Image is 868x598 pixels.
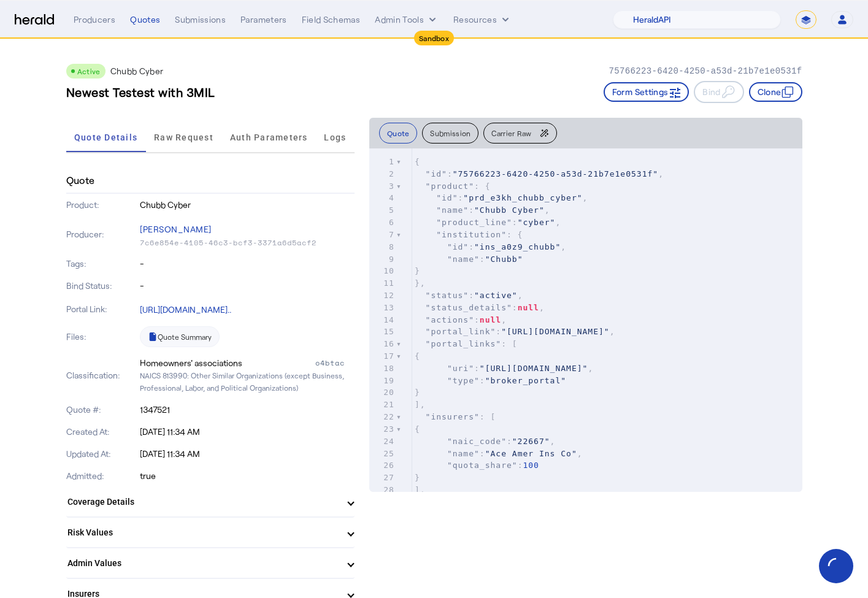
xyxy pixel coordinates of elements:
span: "actions" [426,315,474,324]
div: 27 [369,472,396,484]
span: "active" [474,291,518,300]
div: 28 [369,484,396,496]
span: } [415,388,420,397]
p: NAICS 813990: Other Similar Organizations (except Business, Professional, Labor, and Political Or... [140,369,355,394]
p: 75766223-6420-4250-a53d-21b7e1e0531f [609,65,802,77]
div: 23 [369,423,396,435]
span: "insurers" [426,412,480,421]
span: Logs [324,133,346,142]
span: : { [415,182,491,191]
p: Product: [66,199,138,211]
p: Portal Link: [66,303,138,315]
span: "cyber" [518,218,556,227]
span: "status" [426,291,469,300]
mat-panel-title: Coverage Details [67,496,339,508]
span: "id" [447,242,469,251]
span: Active [77,67,101,75]
span: Quote Details [74,133,137,142]
div: o4btac [315,357,355,369]
div: Parameters [240,13,287,26]
div: 6 [369,217,396,229]
button: internal dropdown menu [375,13,439,26]
span: null [518,303,539,312]
span: : , [415,291,523,300]
span: "status_details" [426,303,512,312]
div: 4 [369,192,396,204]
p: Tags: [66,258,138,270]
span: : , [415,315,507,324]
span: : , [415,303,545,312]
mat-expansion-panel-header: Risk Values [66,518,355,547]
p: Chubb Cyber [110,65,164,77]
span: 100 [523,461,539,470]
herald-code-block: quote [369,148,802,492]
span: "id" [426,169,447,178]
div: 7 [369,229,396,241]
p: Bind Status: [66,280,138,292]
span: { [415,424,420,434]
p: true [140,470,355,482]
div: 8 [369,241,396,253]
div: 13 [369,302,396,314]
div: Sandbox [414,31,454,45]
button: Resources dropdown menu [453,13,512,26]
span: : , [415,242,566,251]
span: : [415,376,566,385]
span: "Chubb" [485,255,523,264]
mat-panel-title: Admin Values [67,557,339,570]
div: 12 [369,289,396,302]
span: "name" [447,255,480,264]
span: { [415,157,420,166]
span: : [415,461,539,470]
span: "[URL][DOMAIN_NAME]" [480,364,588,373]
span: "portal_links" [426,339,502,348]
mat-expansion-panel-header: Coverage Details [66,487,355,516]
p: Quote #: [66,404,138,416]
span: } [415,473,420,482]
div: 14 [369,314,396,326]
p: Producer: [66,228,138,240]
div: 11 [369,277,396,289]
div: Producers [74,13,115,26]
span: : , [415,437,556,446]
p: Classification: [66,369,138,381]
span: "Chubb Cyber" [474,205,545,215]
button: Submission [422,123,478,144]
button: Bind [694,81,743,103]
a: [URL][DOMAIN_NAME].. [140,304,231,315]
p: [DATE] 11:34 AM [140,448,355,460]
p: Updated At: [66,448,138,460]
p: Files: [66,331,138,343]
span: "22667" [512,437,550,446]
span: "product_line" [436,218,512,227]
span: null [480,315,501,324]
span: } [415,266,420,275]
a: Quote Summary [140,326,220,347]
span: : , [415,364,593,373]
p: 1347521 [140,404,355,416]
div: 2 [369,168,396,180]
span: Carrier Raw [491,129,531,137]
span: "quota_share" [447,461,518,470]
mat-panel-title: Risk Values [67,526,339,539]
button: Clone [749,82,802,102]
p: 7c6e854e-4105-46c3-bcf3-3371a6d5acf2 [140,238,355,248]
span: "product" [426,182,474,191]
div: 20 [369,386,396,399]
span: : , [415,449,583,458]
span: : [415,255,523,264]
div: 22 [369,411,396,423]
span: : [ [415,339,518,348]
button: Carrier Raw [483,123,556,144]
div: 19 [369,375,396,387]
div: Quotes [130,13,160,26]
h4: Quote [66,173,95,188]
img: Herald Logo [15,14,54,26]
p: Chubb Cyber [140,199,355,211]
p: [PERSON_NAME] [140,221,355,238]
span: : , [415,169,664,178]
div: 16 [369,338,396,350]
span: : [ [415,412,496,421]
span: "type" [447,376,480,385]
p: Created At: [66,426,138,438]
